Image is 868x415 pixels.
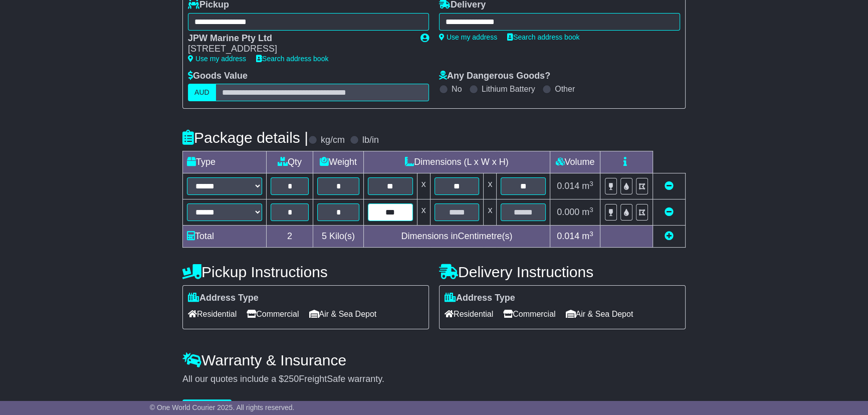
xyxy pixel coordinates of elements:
label: Goods Value [188,71,248,82]
td: Weight [313,151,364,173]
td: 2 [267,226,313,248]
span: Air & Sea Depot [309,306,377,322]
td: Dimensions in Centimetre(s) [363,226,550,248]
td: Qty [267,151,313,173]
td: x [417,173,430,199]
td: x [484,173,497,199]
label: No [452,84,462,94]
sup: 3 [589,206,593,214]
span: Commercial [247,306,299,322]
label: lb/in [362,135,379,146]
span: 0.014 [557,181,579,191]
td: x [484,199,497,226]
label: Any Dangerous Goods? [439,71,550,82]
label: Other [555,84,575,94]
span: Air & Sea Depot [566,306,633,322]
td: Total [183,226,267,248]
div: [STREET_ADDRESS] [188,44,410,55]
span: Residential [445,306,493,322]
label: kg/cm [321,135,345,146]
div: JPW Marine Pty Ltd [188,33,410,44]
span: m [582,181,593,191]
div: All our quotes include a $ FreightSafe warranty. [182,374,686,385]
a: Add new item [665,231,674,241]
h4: Warranty & Insurance [182,352,686,368]
label: Lithium Battery [482,84,535,94]
a: Search address book [507,33,579,41]
a: Remove this item [665,207,674,217]
td: x [417,199,430,226]
span: © One World Courier 2025. All rights reserved. [150,403,295,411]
a: Remove this item [665,181,674,191]
td: Volume [550,151,600,173]
span: 0.000 [557,207,579,217]
td: Dimensions (L x W x H) [363,151,550,173]
span: 250 [284,374,299,384]
span: 5 [322,231,327,241]
td: Kilo(s) [313,226,364,248]
span: m [582,231,593,241]
td: Type [183,151,267,173]
label: Address Type [188,293,259,304]
a: Use my address [439,33,497,41]
label: Address Type [445,293,515,304]
h4: Pickup Instructions [182,264,429,280]
h4: Delivery Instructions [439,264,686,280]
sup: 3 [589,230,593,238]
span: 0.014 [557,231,579,241]
span: m [582,207,593,217]
sup: 3 [589,180,593,187]
span: Commercial [503,306,555,322]
h4: Package details | [182,129,308,146]
span: Residential [188,306,237,322]
a: Search address book [256,55,328,63]
a: Use my address [188,55,246,63]
label: AUD [188,84,216,101]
